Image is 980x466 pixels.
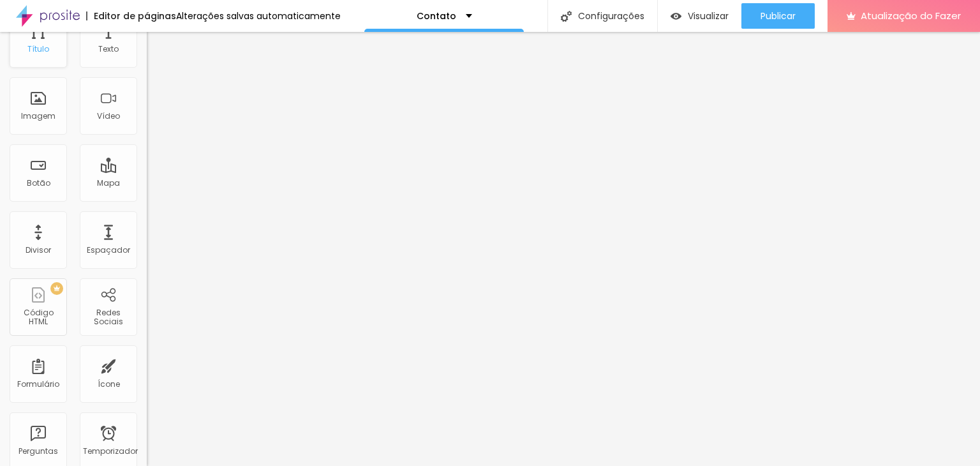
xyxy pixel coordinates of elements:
font: Imagem [21,110,56,121]
font: Temporizador [83,446,138,456]
img: view-1.svg [671,11,681,22]
font: Mapa [97,177,120,188]
font: Código HTML [24,307,54,327]
button: Visualizar [658,3,741,29]
font: Visualizar [688,10,729,22]
font: Botão [27,177,50,188]
font: Contato [417,10,456,22]
font: Ícone [98,379,120,389]
font: Redes Sociais [94,307,123,327]
font: Vídeo [97,110,120,121]
font: Espaçador [87,244,130,255]
font: Título [27,43,49,54]
font: Perguntas [19,446,58,456]
font: Configurações [578,10,644,22]
font: Atualização do Fazer [861,9,961,22]
font: Editor de páginas [94,10,176,22]
font: Divisor [26,244,51,255]
font: Texto [98,43,119,54]
font: Alterações salvas automaticamente [176,10,341,22]
font: Publicar [761,10,796,22]
button: Publicar [741,3,815,29]
img: Ícone [561,11,572,22]
font: Formulário [17,379,59,389]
